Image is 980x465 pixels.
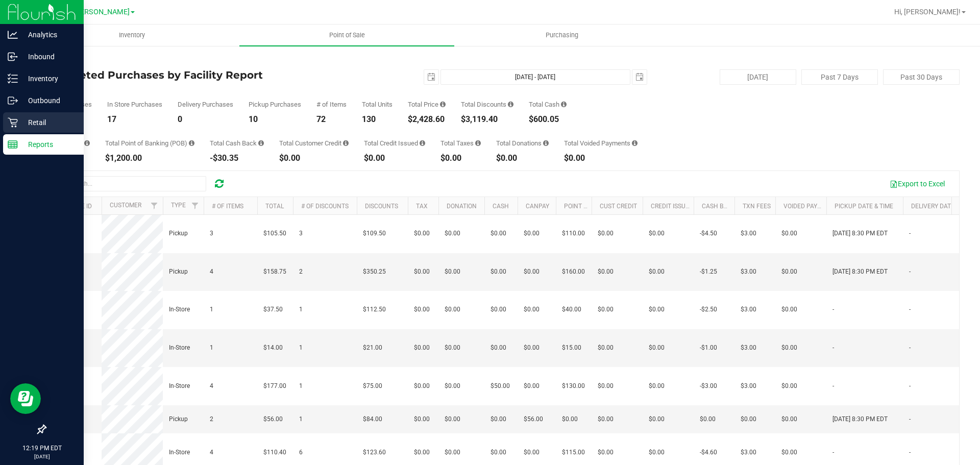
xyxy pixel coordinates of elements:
inline-svg: Retail [8,117,18,128]
span: $0.00 [649,267,665,277]
span: $0.00 [414,305,430,314]
a: Cash [493,203,509,210]
span: $0.00 [649,381,665,391]
span: [DATE] 8:30 PM EDT [832,414,888,424]
inline-svg: Inventory [8,74,18,84]
span: $0.00 [524,448,540,457]
span: [PERSON_NAME] [73,8,130,16]
span: $0.00 [781,229,797,238]
div: Total Credit Issued [364,140,425,146]
p: Outbound [18,94,79,107]
a: Inventory [24,25,239,46]
span: $0.00 [781,414,797,424]
span: In-Store [169,305,190,314]
span: $0.00 [491,414,506,424]
div: 130 [362,115,393,124]
span: $0.00 [524,267,540,277]
span: -$3.00 [700,381,717,391]
a: Customer [110,202,141,209]
a: Pickup Date & Time [835,203,893,210]
a: Point of Banking (POB) [564,203,636,210]
iframe: Resource center [10,383,41,414]
span: Purchasing [532,31,592,40]
span: $75.00 [363,381,382,391]
div: # of Items [316,101,347,108]
span: $109.50 [363,229,386,238]
span: Pickup [169,414,188,424]
span: $0.00 [524,229,540,238]
p: 12:19 PM EDT [5,444,79,453]
span: 4 [210,381,213,391]
span: $0.00 [781,267,797,277]
span: - [832,448,834,457]
span: $0.00 [414,448,430,457]
span: $112.50 [363,305,386,314]
p: Reports [18,138,79,151]
span: $0.00 [781,448,797,457]
i: Sum of the successful, non-voided CanPay payment transactions for all purchases in the date range. [84,140,90,146]
a: Filter [146,197,163,214]
span: 1 [299,343,303,353]
div: Pickup Purchases [249,101,301,108]
span: $0.00 [445,305,460,314]
inline-svg: Analytics [8,30,18,40]
span: $123.60 [363,448,386,457]
span: $160.00 [562,267,585,277]
span: - [909,343,911,353]
span: $0.00 [649,343,665,353]
div: $0.00 [364,154,425,162]
span: $0.00 [741,414,756,424]
span: $0.00 [414,414,430,424]
p: Inventory [18,72,79,85]
span: $350.25 [363,267,386,277]
span: $0.00 [445,448,460,457]
span: $84.00 [363,414,382,424]
span: - [909,381,911,391]
a: Cust Credit [600,203,637,210]
div: $600.05 [529,115,567,124]
span: Point of Sale [315,31,379,40]
span: In-Store [169,343,190,353]
span: $0.00 [598,267,614,277]
span: $0.00 [491,343,506,353]
span: $105.50 [263,229,286,238]
p: [DATE] [5,453,79,460]
h4: Completed Purchases by Facility Report [45,69,350,81]
span: 4 [210,267,213,277]
button: [DATE] [720,69,796,85]
div: $1,200.00 [105,154,194,162]
span: $37.50 [263,305,283,314]
span: $0.00 [414,343,430,353]
span: $0.00 [598,343,614,353]
a: # of Items [212,203,243,210]
a: Type [171,202,186,209]
div: Total Discounts [461,101,513,108]
button: Export to Excel [883,175,951,192]
div: $3,119.40 [461,115,513,124]
span: 6 [299,448,303,457]
i: Sum of the total taxes for all purchases in the date range. [475,140,481,146]
p: Inbound [18,51,79,63]
inline-svg: Inbound [8,52,18,62]
span: Inventory [105,31,159,40]
div: Total Taxes [440,140,481,146]
span: $3.00 [741,343,756,353]
span: - [909,229,911,238]
p: Analytics [18,29,79,41]
span: $0.00 [598,229,614,238]
div: $0.00 [440,154,481,162]
i: Sum of the successful, non-voided point-of-banking payment transactions, both via payment termina... [189,140,194,146]
div: 0 [178,115,233,124]
inline-svg: Outbound [8,95,18,106]
div: Total Cash [529,101,567,108]
div: Delivery Purchases [178,101,233,108]
span: 1 [210,305,213,314]
div: Total Customer Credit [279,140,349,146]
span: $0.00 [649,414,665,424]
div: $2,428.60 [408,115,446,124]
span: $115.00 [562,448,585,457]
a: Point of Sale [239,25,454,46]
div: Total Donations [496,140,549,146]
span: select [632,70,647,84]
span: $0.00 [524,305,540,314]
